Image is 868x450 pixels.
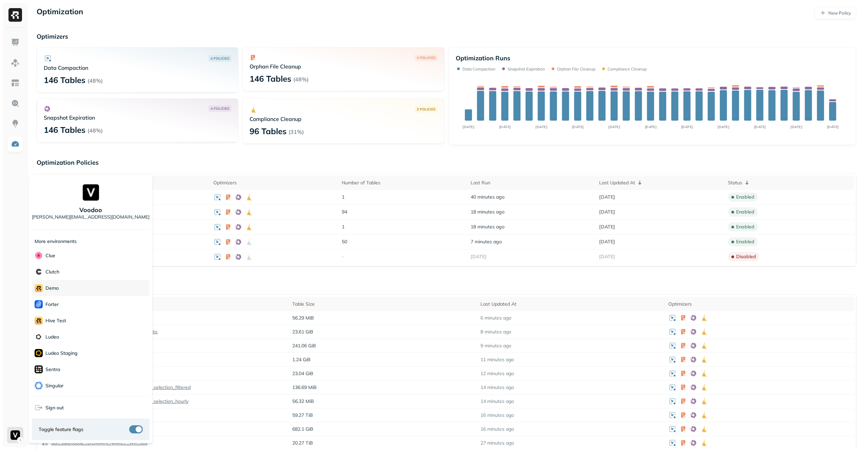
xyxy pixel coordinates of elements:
img: Voodoo [83,184,99,201]
img: Hive Test [35,316,43,325]
p: Sentra [45,366,60,373]
p: Clutch [45,269,59,275]
p: More environments [35,238,77,245]
img: Ludeo [35,333,43,341]
img: Ludeo Staging [35,349,43,357]
img: Sentra [35,365,43,373]
p: demo [45,285,59,291]
p: Ludeo [45,334,59,340]
img: Clue [35,251,43,260]
span: Sign out [45,405,64,411]
p: Clue [45,252,55,259]
img: Forter [35,300,43,308]
p: Singular [45,383,63,389]
p: Ludeo Staging [45,350,78,356]
p: Voodoo [79,206,102,214]
span: Toggle feature flags [39,426,83,433]
p: Hive Test [45,318,66,324]
img: Clutch [35,268,43,276]
img: demo [35,284,43,292]
p: [PERSON_NAME][EMAIL_ADDRESS][DOMAIN_NAME] [32,214,150,220]
img: Singular [35,382,43,390]
p: Forter [45,301,59,308]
